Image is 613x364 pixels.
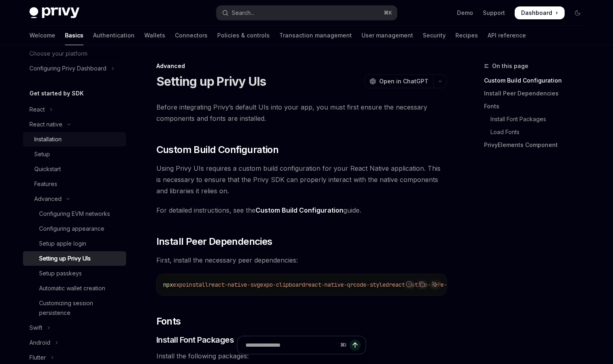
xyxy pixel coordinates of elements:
span: react-native-qrcode-styled [305,281,389,288]
a: Wallets [144,26,165,45]
div: React [29,105,45,114]
span: Dashboard [521,9,552,17]
span: Open in ChatGPT [379,77,428,85]
div: Configuring EVM networks [39,209,110,219]
div: Swift [29,323,42,333]
a: Setup passkeys [23,266,126,281]
a: Setup [23,147,126,161]
span: react-native-safe-area-context [389,281,486,288]
a: Authentication [93,26,135,45]
div: Quickstart [34,164,61,174]
a: Configuring appearance [23,221,126,236]
a: Recipes [455,26,478,45]
a: Support [483,9,505,17]
div: React native [29,120,62,129]
a: Fonts [484,100,590,113]
span: For detailed instructions, see the guide. [156,205,447,216]
a: Basics [65,26,83,45]
span: Install Peer Dependencies [156,235,272,248]
a: Configuring EVM networks [23,207,126,221]
a: Custom Build Configuration [256,206,343,215]
div: Setup [34,149,50,159]
span: Using Privy UIs requires a custom build configuration for your React Native application. This is ... [156,163,447,196]
div: Automatic wallet creation [39,283,105,293]
a: PrivyElements Component [484,139,590,151]
button: Open in ChatGPT [364,74,433,88]
button: Toggle Swift section [23,321,126,335]
span: Custom Build Configuration [156,143,278,156]
a: Features [23,177,126,191]
a: API reference [488,26,526,45]
img: dark logo [29,7,79,19]
button: Copy the contents from the code block [417,279,427,290]
div: Setup apple login [39,239,86,248]
a: Dashboard [515,6,565,19]
a: Security [423,26,446,45]
a: Automatic wallet creation [23,281,126,296]
a: Transaction management [279,26,352,45]
span: npx [163,281,173,288]
span: Before integrating Privy’s default UIs into your app, you must first ensure the necessary compone... [156,101,447,124]
span: First, install the necessary peer dependencies: [156,254,447,266]
button: Report incorrect code [404,279,414,290]
a: Quickstart [23,162,126,176]
h1: Setting up Privy UIs [156,74,266,89]
a: Installation [23,132,126,147]
a: Setting up Privy UIs [23,251,126,266]
div: Configuring Privy Dashboard [29,64,106,73]
a: Policies & controls [217,26,270,45]
span: install [186,281,208,288]
div: Features [34,179,57,189]
div: Search... [232,8,254,18]
div: Installation [34,134,62,144]
div: Advanced [34,194,62,204]
span: react-native-svg [208,281,260,288]
span: ⌘ K [384,10,392,16]
button: Toggle dark mode [571,6,584,19]
button: Toggle React native section [23,117,126,132]
button: Toggle React section [23,102,126,117]
button: Send message [349,339,361,351]
button: Ask AI [430,279,440,290]
input: Ask a question... [245,336,337,354]
div: Advanced [156,62,447,70]
a: Install Peer Dependencies [484,87,590,100]
a: Welcome [29,26,55,45]
span: On this page [492,61,528,71]
a: Connectors [175,26,208,45]
div: Setting up Privy UIs [39,254,91,263]
div: Customizing session persistence [39,298,121,318]
span: expo [173,281,186,288]
a: Demo [457,9,473,17]
a: Customizing session persistence [23,296,126,320]
h5: Get started by SDK [29,89,84,98]
a: Setup apple login [23,236,126,251]
a: User management [362,26,413,45]
span: expo-clipboard [260,281,305,288]
span: Fonts [156,315,181,328]
a: Custom Build Configuration [484,74,590,87]
a: Install Font Packages [484,113,590,126]
a: Load Fonts [484,126,590,139]
div: Configuring appearance [39,224,104,234]
button: Toggle Advanced section [23,192,126,206]
div: Android [29,338,50,347]
div: Flutter [29,353,46,362]
button: Toggle Configuring Privy Dashboard section [23,61,126,76]
button: Open search [216,6,397,20]
div: Setup passkeys [39,269,82,278]
button: Toggle Android section [23,335,126,350]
